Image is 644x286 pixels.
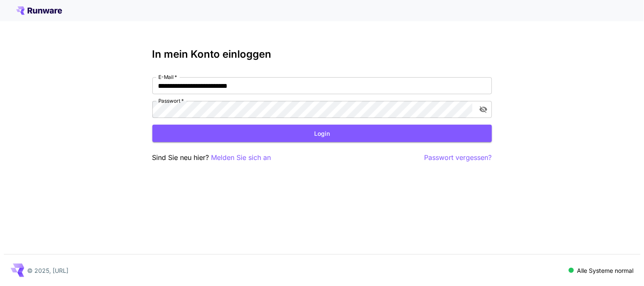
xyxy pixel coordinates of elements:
[425,152,492,163] button: Passwort vergessen?
[425,153,492,162] font: Passwort vergessen?
[152,48,272,60] font: In mein Konto einloggen
[476,102,491,117] button: Passwortsichtbarkeit umschalten
[211,152,271,163] button: Melden Sie sich an
[577,267,634,274] font: Alle Systeme normal
[314,130,330,137] font: Login
[152,125,492,142] button: Login
[28,267,69,274] font: © 2025, [URL]
[158,74,174,80] font: E-Mail
[152,153,209,162] font: Sind Sie neu hier?
[158,98,180,104] font: Passwort
[211,153,271,162] font: Melden Sie sich an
